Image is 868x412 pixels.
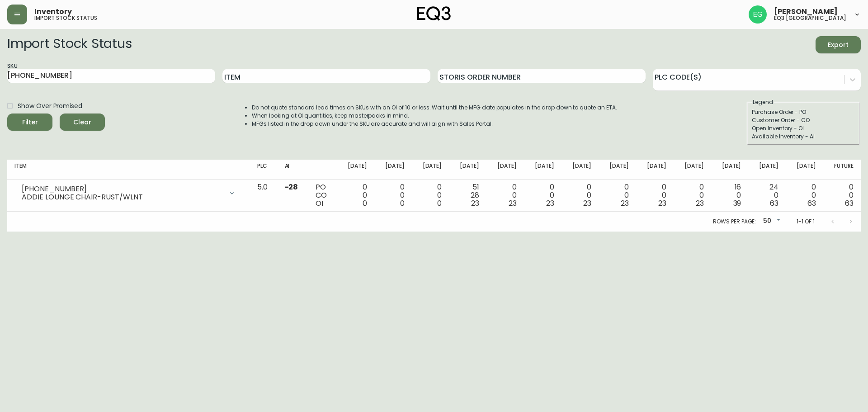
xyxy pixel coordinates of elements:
th: [DATE] [561,160,599,180]
th: [DATE] [412,160,449,180]
div: 0 0 [344,183,367,208]
span: 23 [471,198,479,208]
span: 23 [583,198,591,208]
th: [DATE] [674,160,711,180]
li: MFGs listed in the drop down under the SKU are accurate and will align with Sales Portal. [252,120,617,128]
div: Customer Order - CO [752,116,855,124]
div: 16 0 [718,183,741,208]
span: [PERSON_NAME] [774,8,838,15]
p: 1-1 of 1 [797,218,815,226]
th: [DATE] [711,160,749,180]
h2: Import Stock Status [7,36,132,53]
th: Future [823,160,861,180]
div: [PHONE_NUMBER] [22,185,223,193]
span: Inventory [34,8,72,15]
h5: import stock status [34,15,97,21]
div: 0 0 [569,183,592,208]
td: 5.0 [250,180,278,212]
th: [DATE] [449,160,486,180]
span: 23 [696,198,704,208]
span: 23 [658,198,666,208]
div: 0 0 [793,183,816,208]
div: Available Inventory - AI [752,133,855,141]
div: 51 28 [456,183,479,208]
legend: Legend [752,98,774,106]
div: 0 0 [382,183,405,208]
span: OI [316,198,323,208]
span: 23 [621,198,629,208]
div: 0 0 [606,183,629,208]
span: Export [823,39,854,51]
span: Clear [67,117,98,128]
span: 63 [770,198,778,208]
div: 0 0 [494,183,517,208]
span: 63 [807,198,816,208]
li: Do not quote standard lead times on SKUs with an OI of 10 or less. Wait until the MFG date popula... [252,104,617,112]
span: 23 [509,198,517,208]
span: Show Over Promised [18,101,82,111]
div: 0 0 [419,183,442,208]
img: db11c1629862fe82d63d0774b1b54d2b [749,5,767,24]
th: [DATE] [599,160,636,180]
th: [DATE] [748,160,786,180]
th: [DATE] [337,160,374,180]
span: 23 [546,198,554,208]
div: Purchase Order - PO [752,108,855,116]
button: Filter [7,114,52,131]
th: [DATE] [486,160,524,180]
th: [DATE] [786,160,823,180]
th: [DATE] [524,160,561,180]
button: Clear [60,114,105,131]
th: [DATE] [374,160,412,180]
th: AI [278,160,309,180]
span: 39 [733,198,741,208]
li: When looking at OI quantities, keep masterpacks in mind. [252,112,617,120]
span: 0 [363,198,367,208]
div: PO CO [316,183,330,208]
img: logo [417,6,451,21]
div: [PHONE_NUMBER]ADDIE LOUNGE CHAIR-RUST/WLNT [14,183,243,203]
div: 24 0 [755,183,778,208]
span: 0 [437,198,442,208]
div: 0 0 [643,183,666,208]
div: 0 0 [830,183,854,208]
span: 0 [400,198,405,208]
button: Export [816,36,861,53]
p: Rows per page: [713,218,756,226]
th: [DATE] [636,160,674,180]
h5: eq3 [GEOGRAPHIC_DATA] [774,15,846,21]
div: 0 0 [681,183,704,208]
div: ADDIE LOUNGE CHAIR-RUST/WLNT [22,193,223,201]
div: 50 [759,214,782,229]
div: 0 0 [531,183,554,208]
span: -28 [285,182,298,192]
th: Item [7,160,250,180]
th: PLC [250,160,278,180]
span: 63 [845,198,854,208]
div: Open Inventory - OI [752,124,855,133]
